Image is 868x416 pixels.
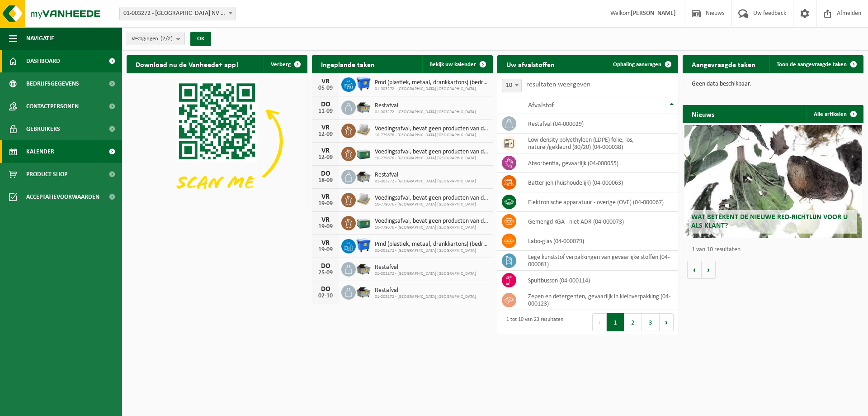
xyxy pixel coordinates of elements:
img: WB-1100-HPE-BE-01 [356,76,371,91]
div: VR [316,193,335,201]
span: Kalender [26,140,54,163]
a: Toon de aangevraagde taken [769,55,863,73]
td: absorbentia, gevaarlijk (04-000055) [521,153,678,173]
button: 3 [642,313,660,331]
p: Geen data beschikbaar. [692,81,854,87]
div: 19-09 [316,224,335,230]
span: 01-003272 - [GEOGRAPHIC_DATA] [GEOGRAPHIC_DATA] [375,248,488,253]
div: VR [316,147,335,154]
button: Next [660,313,674,331]
h2: Nieuws [683,105,723,123]
td: elektronische apparatuur - overige (OVE) (04-000067) [521,192,678,212]
span: 01-003272 - BELGOSUC NV - BEERNEM [119,7,236,20]
div: 19-09 [316,201,335,207]
span: Voedingsafval, bevat geen producten van dierlijke oorsprong, gemengde verpakking... [375,125,488,133]
span: 10 [502,79,521,92]
td: low density polyethyleen (LDPE) folie, los, naturel/gekleurd (80/20) (04-000038) [521,134,678,153]
span: Restafval [375,172,476,179]
td: zepen en detergenten, gevaarlijk in kleinverpakking (04-000123) [521,290,678,310]
button: 2 [624,313,642,331]
img: WB-5000-GAL-GY-01 [356,284,371,299]
a: Wat betekent de nieuwe RED-richtlijn voor u als klant? [684,125,862,238]
a: Bekijk uw kalender [422,55,492,73]
button: OK [190,32,211,46]
h2: Ingeplande taken [312,55,384,73]
span: 10-779676 - [GEOGRAPHIC_DATA] [GEOGRAPHIC_DATA] [375,156,488,161]
span: Verberg [271,62,291,67]
label: resultaten weergeven [526,81,590,88]
img: LP-PA-00000-WDN-11 [356,191,371,207]
button: Volgende [702,261,716,279]
button: 1 [607,313,624,331]
td: spuitbussen (04-000114) [521,271,678,290]
div: DO [316,170,335,177]
span: Voedingsafval, bevat geen producten van dierlijke oorsprong, gemengde verpakking... [375,195,488,202]
span: Voedingsafval, bevat geen producten van dierlijke oorsprong, gemengde verpakking... [375,148,488,156]
img: WB-1100-HPE-BE-01 [356,238,371,253]
span: Product Shop [26,163,67,186]
button: Vestigingen(2/2) [127,32,185,45]
img: WB-5000-GAL-GY-01 [356,99,371,115]
span: 01-003272 - [GEOGRAPHIC_DATA] [GEOGRAPHIC_DATA] [375,179,476,184]
button: Previous [592,313,607,331]
img: PB-LB-0680-HPE-GN-01 [356,215,371,230]
span: Wat betekent de nieuwe RED-richtlijn voor u als klant? [691,214,848,230]
div: 12-09 [316,154,335,161]
span: Afvalstof [528,102,554,109]
a: Ophaling aanvragen [606,55,677,73]
span: 01-003272 - [GEOGRAPHIC_DATA] [GEOGRAPHIC_DATA] [375,86,488,92]
img: PB-LB-0680-HPE-GN-01 [356,145,371,161]
div: 05-09 [316,85,335,91]
td: restafval (04-000029) [521,114,678,134]
span: 10-779676 - [GEOGRAPHIC_DATA] [GEOGRAPHIC_DATA] [375,225,488,230]
img: Download de VHEPlus App [127,73,307,209]
img: LP-PA-00000-WDN-11 [356,122,371,138]
button: Vorige [687,261,702,279]
span: Navigatie [26,27,54,50]
div: VR [316,216,335,224]
span: Vestigingen [132,32,173,46]
div: 1 tot 10 van 23 resultaten [502,312,563,332]
span: 10-779676 - [GEOGRAPHIC_DATA] [GEOGRAPHIC_DATA] [375,202,488,207]
span: Bedrijfsgegevens [26,72,79,95]
span: Pmd (plastiek, metaal, drankkartons) (bedrijven) [375,79,488,86]
span: Restafval [375,287,476,294]
span: Voedingsafval, bevat geen producten van dierlijke oorsprong, gemengde verpakking... [375,218,488,225]
div: 25-09 [316,270,335,276]
div: 02-10 [316,293,335,299]
td: batterijen (huishoudelijk) (04-000063) [521,173,678,192]
td: gemengd KGA - niet ADR (04-000073) [521,212,678,231]
span: 01-003272 - BELGOSUC NV - BEERNEM [120,7,235,20]
span: 10 [502,79,522,92]
div: 18-09 [316,177,335,184]
button: Verberg [264,55,307,73]
div: DO [316,286,335,293]
div: 11-09 [316,108,335,115]
span: Pmd (plastiek, metaal, drankkartons) (bedrijven) [375,241,488,248]
strong: [PERSON_NAME] [631,10,676,17]
span: Acceptatievoorwaarden [26,186,99,208]
span: Restafval [375,102,476,110]
div: DO [316,263,335,270]
span: Dashboard [26,50,60,72]
div: VR [316,239,335,247]
div: VR [316,124,335,131]
span: Contactpersonen [26,95,79,118]
h2: Download nu de Vanheede+ app! [127,55,247,73]
span: Bekijk uw kalender [429,62,476,67]
span: Ophaling aanvragen [613,62,661,67]
count: (2/2) [160,36,173,42]
div: 19-09 [316,247,335,253]
div: DO [316,101,335,108]
span: 10-779676 - [GEOGRAPHIC_DATA] [GEOGRAPHIC_DATA] [375,133,488,138]
div: VR [316,78,335,85]
td: labo-glas (04-000079) [521,231,678,251]
span: 01-003272 - [GEOGRAPHIC_DATA] [GEOGRAPHIC_DATA] [375,110,476,115]
p: 1 van 10 resultaten [692,247,859,253]
span: Gebruikers [26,118,60,140]
span: 01-003272 - [GEOGRAPHIC_DATA] [GEOGRAPHIC_DATA] [375,271,476,277]
span: 01-003272 - [GEOGRAPHIC_DATA] [GEOGRAPHIC_DATA] [375,294,476,300]
img: WB-5000-GAL-GY-01 [356,261,371,276]
div: 12-09 [316,131,335,138]
h2: Aangevraagde taken [683,55,764,73]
